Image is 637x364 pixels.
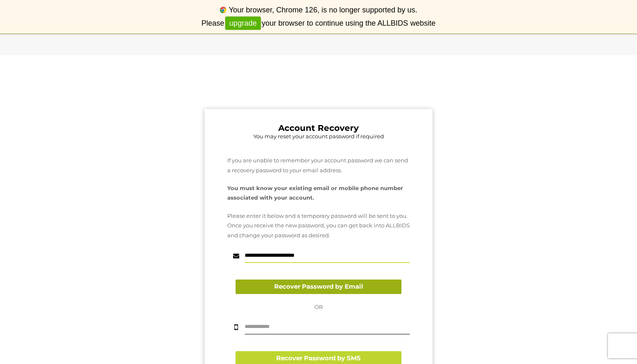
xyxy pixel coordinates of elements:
[236,280,401,294] button: Recover Password by Email
[227,302,410,312] p: OR
[227,185,403,201] strong: You must know your existing email or mobile phone number associated with your account.
[278,123,359,133] b: Account Recovery
[227,156,410,175] p: If you are unable to remember your account password we can send a recovery password to your email...
[227,133,410,139] h5: You may reset your account password if required
[225,17,261,30] a: upgrade
[227,211,410,240] p: Please enter it below and a temporary password will be sent to you. Once you receive the new pass...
